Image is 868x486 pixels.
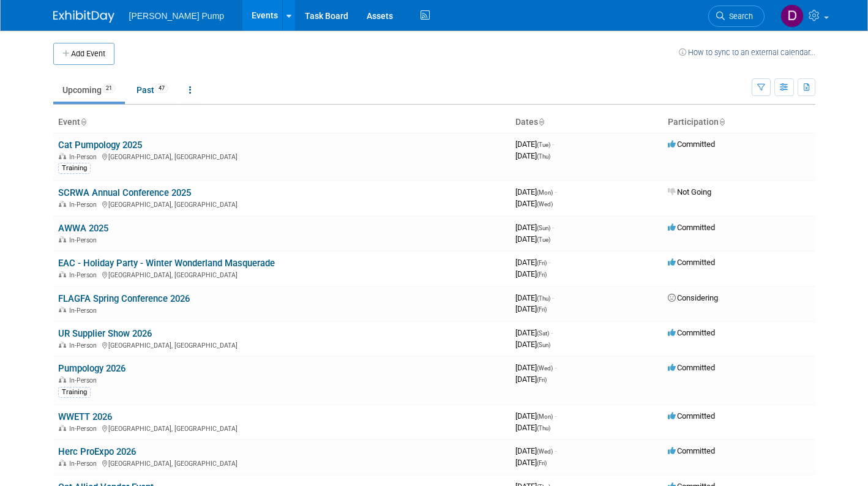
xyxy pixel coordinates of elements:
span: (Fri) [537,306,547,313]
span: - [555,187,556,196]
a: Cat Pumpology 2025 [58,140,142,151]
a: Search [708,6,765,27]
span: [DATE] [515,234,550,244]
span: (Wed) [537,448,553,455]
span: [DATE] [515,199,553,208]
span: 47 [155,84,168,93]
span: [DATE] [515,423,550,432]
span: - [555,411,556,421]
div: [GEOGRAPHIC_DATA], [GEOGRAPHIC_DATA] [58,269,506,279]
a: AWWA 2025 [58,223,108,234]
span: (Thu) [537,295,550,302]
span: (Sat) [537,330,549,337]
a: Sort by Start Date [538,117,544,127]
span: Committed [668,258,715,267]
span: In-Person [69,460,100,468]
span: (Wed) [537,365,553,372]
img: In-Person Event [59,342,66,348]
span: - [555,446,556,455]
span: [DATE] [515,140,554,149]
img: In-Person Event [59,201,66,207]
span: - [552,293,554,302]
a: How to sync to an external calendar... [679,48,815,57]
img: In-Person Event [59,236,66,242]
span: Committed [668,363,715,372]
span: Search [725,12,753,21]
span: [DATE] [515,223,554,232]
a: UR Supplier Show 2026 [58,328,152,339]
img: In-Person Event [59,460,66,466]
th: Dates [511,112,663,133]
a: Herc ProExpo 2026 [58,446,136,457]
span: In-Person [69,153,100,161]
div: [GEOGRAPHIC_DATA], [GEOGRAPHIC_DATA] [58,458,506,468]
span: In-Person [69,342,100,350]
span: - [551,328,553,337]
span: - [548,258,550,267]
span: (Tue) [537,236,550,243]
img: ExhibitDay [53,10,114,23]
img: In-Person Event [59,271,66,277]
span: Committed [668,140,715,149]
span: (Mon) [537,189,553,196]
a: EAC - Holiday Party - Winter Wonderland Masquerade [58,258,275,269]
span: In-Person [69,425,100,433]
span: (Fri) [537,376,547,383]
span: - [552,140,554,149]
span: In-Person [69,201,100,209]
a: FLAGFA Spring Conference 2026 [58,293,190,304]
span: (Wed) [537,201,553,207]
img: In-Person Event [59,307,66,313]
span: [DATE] [515,375,547,384]
span: Committed [668,223,715,232]
span: [DATE] [515,269,547,279]
span: In-Person [69,271,100,279]
span: [DATE] [515,304,547,313]
span: [DATE] [515,151,550,160]
span: [DATE] [515,340,550,349]
span: In-Person [69,376,100,384]
img: Del Ritz [780,4,804,28]
a: SCRWA Annual Conference 2025 [58,187,191,198]
a: Pumpology 2026 [58,363,125,374]
span: In-Person [69,307,100,315]
span: (Thu) [537,153,550,160]
span: [DATE] [515,187,556,196]
img: In-Person Event [59,425,66,431]
span: (Mon) [537,413,553,420]
a: WWETT 2026 [58,411,112,422]
div: [GEOGRAPHIC_DATA], [GEOGRAPHIC_DATA] [58,199,506,209]
span: In-Person [69,236,100,244]
span: 21 [102,84,116,93]
img: In-Person Event [59,376,66,383]
span: (Sun) [537,225,550,231]
span: (Fri) [537,260,547,266]
span: (Fri) [537,271,547,278]
a: Sort by Participation Type [719,117,725,127]
span: (Fri) [537,460,547,466]
span: Considering [668,293,718,302]
span: Committed [668,328,715,337]
div: [GEOGRAPHIC_DATA], [GEOGRAPHIC_DATA] [58,340,506,350]
a: Upcoming21 [53,78,125,102]
span: [DATE] [515,458,547,467]
span: [DATE] [515,328,553,337]
span: Committed [668,411,715,421]
div: Training [58,163,91,174]
a: Past47 [127,78,178,102]
span: (Sun) [537,342,550,348]
div: Training [58,387,91,398]
th: Participation [663,112,815,133]
span: (Thu) [537,425,550,432]
span: - [555,363,556,372]
span: [DATE] [515,411,556,421]
span: [DATE] [515,293,554,302]
a: Sort by Event Name [80,117,86,127]
span: [DATE] [515,363,556,372]
span: [PERSON_NAME] Pump [129,11,225,21]
span: Committed [668,446,715,455]
button: Add Event [53,43,114,65]
span: [DATE] [515,446,556,455]
img: In-Person Event [59,153,66,159]
span: - [552,223,554,232]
